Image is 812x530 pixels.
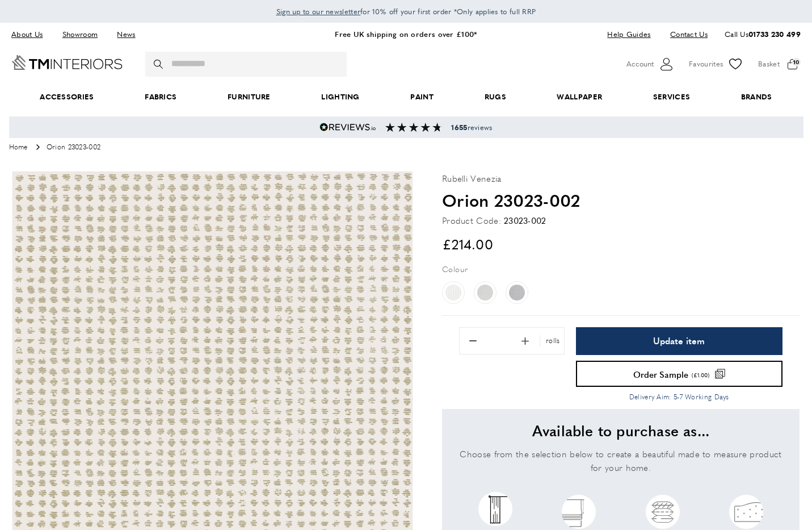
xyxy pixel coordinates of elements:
[748,28,801,39] a: 01733 230 499
[692,372,709,378] span: (£1.00)
[599,27,659,42] a: Help Guides
[442,234,493,253] span: £214.00
[11,27,51,42] a: About Us
[11,55,123,70] a: Go to Home page
[532,80,628,114] a: Wallpaper
[633,370,688,378] span: Order Sample
[335,28,477,39] a: Free UK shipping on orders over £100*
[54,27,106,42] a: Showroom
[576,327,783,355] button: Update item
[509,285,525,301] img: Orion 23023-004
[445,285,461,301] img: Orion 23023-001
[119,80,202,114] a: Fabrics
[442,172,502,185] p: Rubelli Venezia
[442,214,501,227] strong: Product Code
[154,52,165,77] button: Search
[276,6,361,17] a: Sign up to our newsletter
[453,420,788,441] h2: Available to purchase as...
[461,329,485,353] button: Remove 1 from quantity
[296,80,385,114] a: Lighting
[276,6,536,16] span: for 10% off your first order *Only applies to full RRP
[504,214,546,227] div: 23023-002
[385,123,442,132] img: Reviews section
[626,56,675,73] button: Customer Account
[202,80,296,114] a: Furniture
[442,262,468,275] p: Colour
[474,281,497,304] a: Orion 23023-003
[662,27,708,42] a: Contact Us
[626,58,654,70] span: Account
[628,80,716,114] a: Services
[506,281,528,304] a: Orion 23023-004
[653,336,705,345] span: Update item
[459,80,532,114] a: Rugs
[14,80,119,114] span: Accessories
[689,58,723,70] span: Favourites
[576,391,783,402] p: Delivery Aim: 5-7 Working Days
[9,144,28,152] a: Home
[319,123,376,132] img: Reviews.io 5 stars
[453,447,788,474] p: Choose from the selection below to create a beautiful made to measure product for your home.
[385,80,459,114] a: Paint
[451,123,492,132] span: reviews
[689,56,744,73] a: Favourites
[725,28,801,40] p: Call Us
[477,285,493,301] img: Orion 23023-003
[451,122,467,132] strong: 1655
[513,329,537,353] button: Add 1 to quantity
[442,281,465,304] a: Orion 23023-001
[716,80,797,114] a: Brands
[276,6,361,16] span: Sign up to our newsletter
[540,335,563,346] div: rolls
[576,361,783,387] button: Order Sample (£1.00)
[47,144,101,152] span: Orion 23023-002
[442,188,800,212] h1: Orion 23023-002
[108,27,144,42] a: News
